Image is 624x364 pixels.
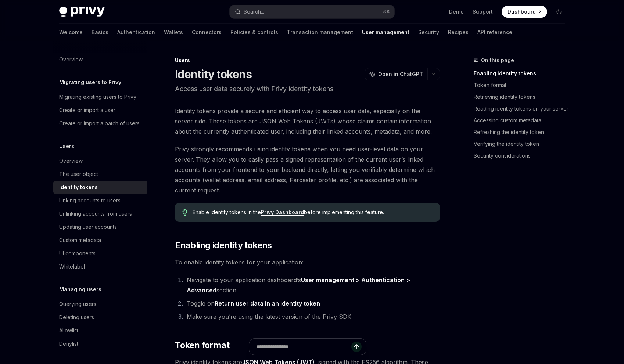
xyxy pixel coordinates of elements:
a: Wallets [164,24,183,41]
div: Custom metadata [59,236,101,245]
a: API reference [477,24,512,41]
a: Recipes [448,24,469,41]
a: Enabling identity tokens [474,68,571,79]
div: Whitelabel [59,262,85,271]
h5: Managing users [59,285,101,294]
a: Policies & controls [230,24,278,41]
a: Privy Dashboard [261,209,304,216]
a: The user object [53,167,147,181]
h1: Identity tokens [175,68,252,81]
a: Security [418,24,439,41]
a: Basics [92,24,108,41]
a: Querying users [53,298,147,311]
div: Linking accounts to users [59,196,121,205]
span: ⌘ K [382,9,390,15]
span: Dashboard [508,8,536,15]
a: Unlinking accounts from users [53,207,147,220]
a: Identity tokens [53,181,147,194]
h5: Users [59,142,74,151]
img: dark logo [59,7,105,17]
a: Overview [53,53,147,66]
a: Reading identity tokens on your server [474,103,571,115]
h5: Migrating users to Privy [59,78,121,87]
li: Navigate to your application dashboard’s section [184,275,440,295]
a: Welcome [59,24,83,41]
a: Connectors [192,24,222,41]
a: Refreshing the identity token [474,126,571,138]
button: Toggle dark mode [553,6,565,18]
span: Enable identity tokens in the before implementing this feature. [193,209,433,216]
a: Deleting users [53,311,147,324]
a: Custom metadata [53,234,147,247]
a: UI components [53,247,147,260]
div: Updating user accounts [59,223,117,231]
span: On this page [481,56,514,65]
div: Identity tokens [59,183,98,192]
a: Dashboard [502,6,547,18]
button: Open in ChatGPT [365,68,427,80]
div: Denylist [59,339,78,348]
a: Migrating existing users to Privy [53,90,147,104]
a: Demo [449,8,464,15]
a: Create or import a user [53,104,147,117]
a: Security considerations [474,150,571,162]
a: Create or import a batch of users [53,117,147,130]
div: Create or import a batch of users [59,119,140,128]
a: Accessing custom metadata [474,115,571,126]
span: To enable identity tokens for your application: [175,257,440,267]
div: Users [175,57,440,64]
div: Deleting users [59,313,94,322]
li: Make sure you’re using the latest version of the Privy SDK [184,311,440,322]
button: Send message [351,342,362,352]
span: Identity tokens provide a secure and efficient way to access user data, especially on the server ... [175,106,440,137]
a: Allowlist [53,324,147,337]
a: Retrieving identity tokens [474,91,571,103]
a: Updating user accounts [53,220,147,234]
p: Access user data securely with Privy identity tokens [175,84,440,94]
a: Token format [474,79,571,91]
span: Privy strongly recommends using identity tokens when you need user-level data on your server. The... [175,144,440,195]
a: Authentication [117,24,155,41]
span: Open in ChatGPT [378,71,423,78]
a: Whitelabel [53,260,147,273]
div: Create or import a user [59,106,115,115]
a: Verifying the identity token [474,138,571,150]
div: Overview [59,156,83,165]
span: Enabling identity tokens [175,239,272,251]
div: Allowlist [59,326,78,335]
div: Migrating existing users to Privy [59,93,136,101]
svg: Tip [182,209,187,216]
div: The user object [59,170,98,179]
div: Search... [244,7,264,16]
div: Overview [59,55,83,64]
a: Transaction management [287,24,353,41]
div: UI components [59,249,96,258]
a: User management [362,24,409,41]
div: Unlinking accounts from users [59,209,132,218]
a: Linking accounts to users [53,194,147,207]
li: Toggle on [184,298,440,309]
strong: Return user data in an identity token [215,300,320,307]
button: Search...⌘K [230,5,394,18]
a: Denylist [53,337,147,350]
div: Querying users [59,300,96,309]
a: Support [473,8,493,15]
a: Overview [53,154,147,167]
